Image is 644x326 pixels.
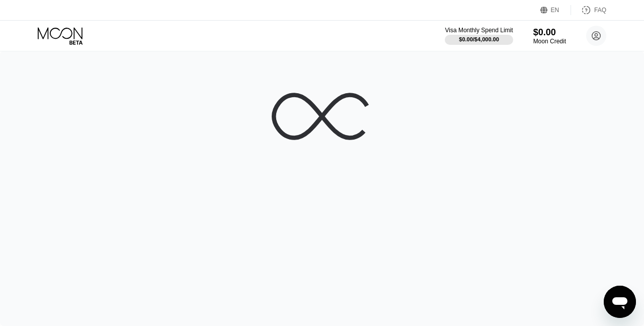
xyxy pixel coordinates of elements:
div: Visa Monthly Spend Limit$0.00/$4,000.00 [445,27,513,45]
div: Visa Monthly Spend Limit [445,27,513,34]
div: FAQ [571,5,606,15]
div: $0.00 / $4,000.00 [459,36,499,42]
iframe: Button to launch messaging window [604,286,636,318]
div: $0.00 [533,27,566,38]
div: $0.00Moon Credit [533,27,566,45]
div: EN [540,5,571,15]
div: EN [551,7,559,14]
div: FAQ [594,7,606,14]
div: Moon Credit [533,38,566,45]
